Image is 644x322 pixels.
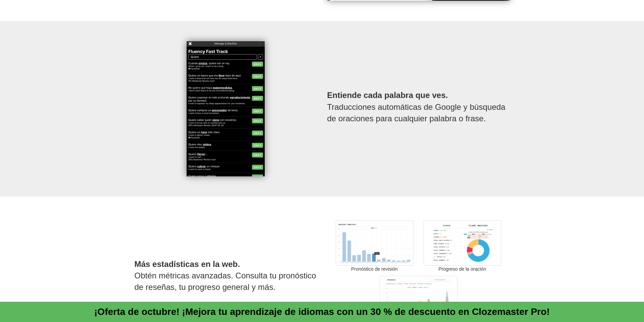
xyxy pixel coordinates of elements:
font: Pronóstico de revisión [351,266,398,272]
font: Traducciones automáticas de Google y búsqueda de oraciones para cualquier palabra o frase. [327,102,505,123]
font: Entiende cada palabra que ves. [327,91,448,100]
a: ¡Oferta de octubre! ¡Mejora tu aprendizaje de idiomas con un 30 % de descuento en Clozemaster Pro! [94,306,550,317]
img: mobile-collection-search.gif [187,41,265,176]
img: review-forecast-05ab9222a7c4cf6d9da7e88ecb6a760aa02d021886af2f8ee97000842bf7d032.png [336,220,413,266]
font: Obtén métricas avanzadas. Consulta tu pronóstico de reseñas, tu progreso general y más. [135,271,316,292]
font: Progreso de la oración [438,266,486,272]
img: history-0c05f8861976c067fa91063401722e9eb4c068283955940aa4eeeed33c0a8074.png [380,276,457,321]
font: Más estadísticas en la web. [135,259,240,269]
img: stats-900b8673244deb4ca2d0231e198ac45c98a8978cc795218e537b7ed165086078.png [424,220,501,266]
